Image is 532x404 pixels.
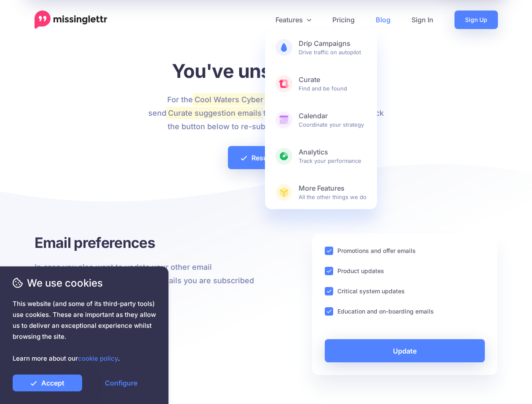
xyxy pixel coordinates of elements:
[265,103,377,137] a: CalendarCoordinate your strategy
[13,276,156,290] span: We use cookies
[401,11,444,29] a: Sign In
[325,339,485,362] a: Update
[228,146,304,169] a: Resubscribe
[193,93,265,105] mark: Cool Waters Cyber
[265,67,377,101] a: CurateFind and be found
[86,375,156,391] a: Configure
[299,112,366,120] b: Calendar
[147,93,385,133] p: For the Workspace, we'll no longer send to you. If this was a mistake click the button below to r...
[454,11,498,29] a: Sign Up
[35,260,260,301] p: In case you also want to update your other email preferences, below are the other emails you are ...
[337,266,384,276] label: Product updates
[166,107,263,119] mark: Curate suggestion emails
[337,286,405,296] label: Critical system updates
[299,112,366,128] span: Coordinate your strategy
[299,75,366,92] span: Find and be found
[265,31,377,64] a: Drip CampaignsDrive traffic on autopilot
[299,184,366,193] b: More Features
[322,11,365,29] a: Pricing
[265,31,377,209] div: Features
[265,139,377,173] a: AnalyticsTrack your performance
[299,39,366,48] b: Drip Campaigns
[265,175,377,209] a: More FeaturesAll the other things we do
[147,59,385,82] h1: You've unsubscribed
[265,11,322,29] a: Features
[299,148,366,165] span: Track your performance
[299,39,366,56] span: Drive traffic on autopilot
[365,11,401,29] a: Blog
[13,298,156,364] span: This website (and some of its third-party tools) use cookies. These are important as they allow u...
[35,233,260,252] h3: Email preferences
[299,184,366,201] span: All the other things we do
[337,246,416,255] label: Promotions and offer emails
[299,75,366,84] b: Curate
[13,375,82,391] a: Accept
[299,148,366,157] b: Analytics
[78,354,118,362] a: cookie policy
[337,306,434,316] label: Education and on-boarding emails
